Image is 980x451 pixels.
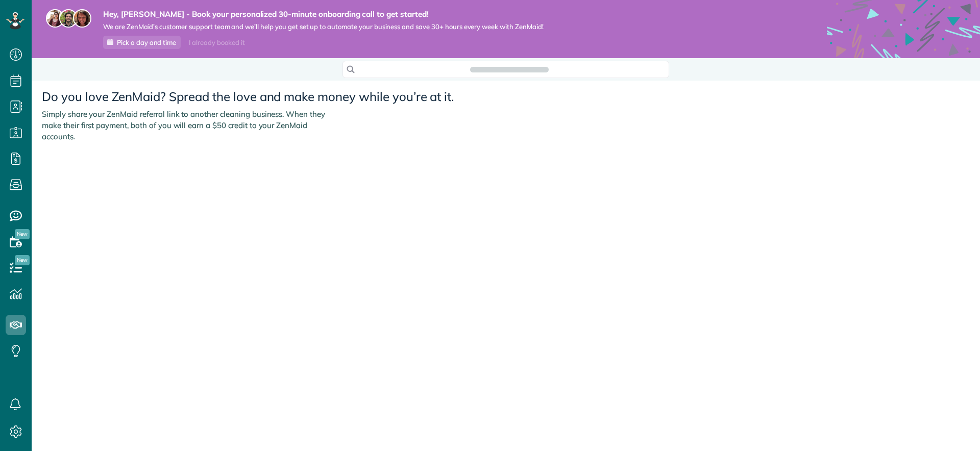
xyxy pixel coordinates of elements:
[46,9,64,28] img: maria-72a9807cf96188c08ef61303f053569d2e2a8a1cde33d635c8a3ac13582a053d.jpg
[32,85,980,103] h2: Do you love ZenMaid? Spread the love and make money while you’re at it.
[103,36,181,49] a: Pick a day and time
[103,9,544,19] strong: Hey, [PERSON_NAME] - Book your personalized 30-minute onboarding call to get started!
[480,64,538,74] span: Search ZenMaid…
[103,22,544,31] span: We are ZenMaid’s customer support team and we’ll help you get set up to automate your business an...
[117,38,176,46] span: Pick a day and time
[59,9,78,28] img: jorge-587dff0eeaa6aab1f244e6dc62b8924c3b6ad411094392a53c71c6c4a576187d.jpg
[15,255,30,265] span: New
[183,36,251,49] div: I already booked it
[32,104,338,147] p: Simply share your ZenMaid referral link to another cleaning business. When they make their first ...
[15,229,30,239] span: New
[73,9,91,28] img: michelle-19f622bdf1676172e81f8f8fba1fb50e276960ebfe0243fe18214015130c80e4.jpg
